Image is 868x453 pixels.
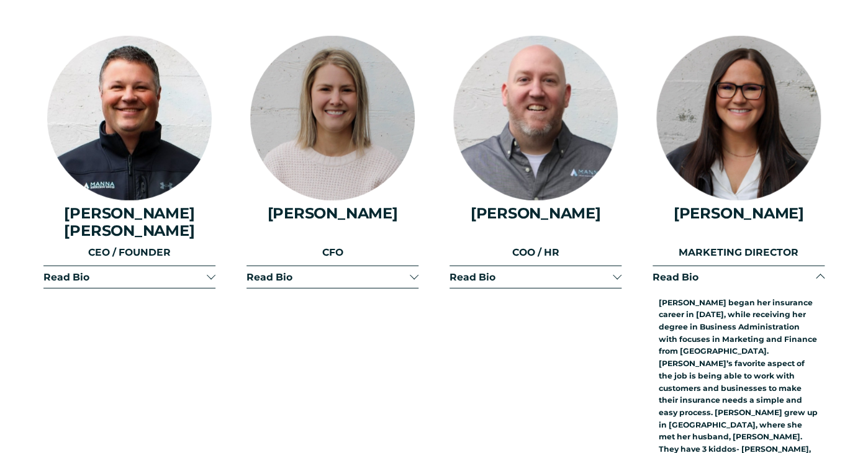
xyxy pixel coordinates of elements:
span: Read Bio [246,271,410,283]
span: Read Bio [43,271,207,283]
button: Read Bio [246,266,418,288]
h4: [PERSON_NAME] [PERSON_NAME] [43,205,215,240]
button: Read Bio [653,266,825,288]
p: COO / HR [450,244,622,260]
p: MARKETING DIRECTOR [653,244,825,260]
h4: [PERSON_NAME] [246,205,418,222]
span: Read Bio [450,271,613,283]
button: Read Bio [43,266,215,288]
span: Read Bio [653,271,816,283]
h4: [PERSON_NAME] [653,205,825,222]
h4: [PERSON_NAME] [450,205,622,222]
p: CFO [246,244,418,260]
button: Read Bio [450,266,622,288]
p: CEO / FOUNDER [43,244,215,260]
